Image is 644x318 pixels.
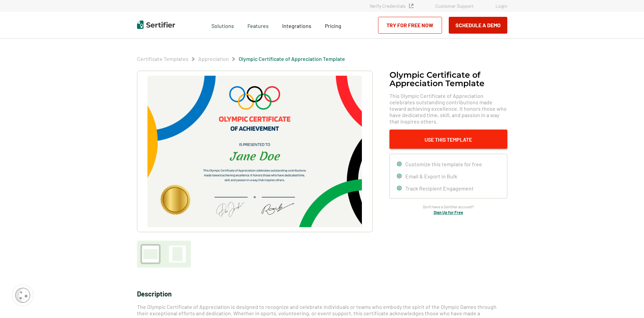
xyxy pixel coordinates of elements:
h1: Olympic Certificate of Appreciation​ Template [389,71,507,87]
span: Features [247,21,269,29]
img: Sertifier | Digital Credentialing Platform [137,21,175,29]
span: This Olympic Certificate of Appreciation celebrates outstanding contributions made toward achievi... [389,93,507,125]
a: Appreciation [198,56,229,62]
a: Login [496,3,507,9]
button: Schedule a Demo [449,17,507,34]
a: Pricing [325,21,341,29]
span: Description [137,290,172,298]
a: Verify Credentials [370,3,413,9]
span: Don’t have a Sertifier account? [423,204,474,210]
a: Sign Up for Free [434,210,463,215]
span: Pricing [325,23,341,29]
a: Customer Support [435,3,474,9]
iframe: Chat Widget [610,286,644,318]
img: Cookie Popup Icon [15,288,30,303]
div: Breadcrumb [137,56,345,62]
img: Olympic Certificate of Appreciation​ Template [147,76,362,227]
a: Certificate Templates [137,56,189,62]
span: Customize this template for free [405,161,482,167]
a: Olympic Certificate of Appreciation​ Template [239,56,345,62]
span: Track Recipient Engagement [405,185,474,191]
span: Appreciation [198,56,229,62]
span: Email & Export in Bulk [405,173,457,179]
img: Verified [409,4,413,8]
span: Integrations [282,23,311,29]
span: Certificate Templates [137,56,189,62]
button: Use This Template [389,130,507,149]
span: Solutions [211,21,234,29]
a: Try for Free Now [378,17,442,34]
span: Olympic Certificate of Appreciation​ Template [239,56,345,62]
a: Integrations [282,21,311,29]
